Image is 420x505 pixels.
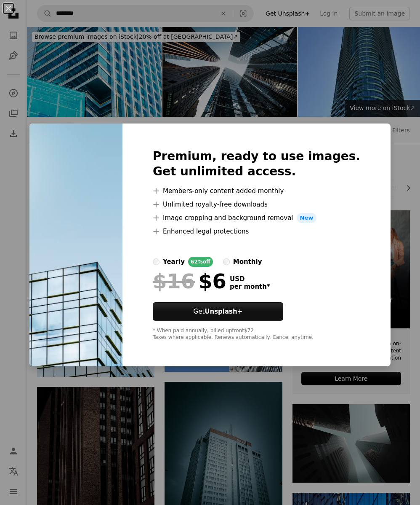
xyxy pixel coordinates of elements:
[153,186,360,196] li: Members-only content added monthly
[153,226,360,236] li: Enhanced legal protections
[223,258,230,265] input: monthly
[233,257,262,267] div: monthly
[153,213,360,223] li: Image cropping and background removal
[163,257,185,267] div: yearly
[230,275,270,283] span: USD
[230,283,270,290] span: per month *
[205,308,242,315] strong: Unsplash+
[153,270,195,292] span: $16
[153,302,283,321] button: GetUnsplash+
[153,328,360,341] div: * When paid annually, billed upfront $72 Taxes where applicable. Renews automatically. Cancel any...
[153,258,159,265] input: yearly62%off
[29,124,122,366] img: premium_photo-1666788166012-2596989d747d
[153,199,360,210] li: Unlimited royalty-free downloads
[153,149,360,179] h2: Premium, ready to use images. Get unlimited access.
[297,213,317,223] span: New
[153,270,226,292] div: $6
[188,257,213,267] div: 62% off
